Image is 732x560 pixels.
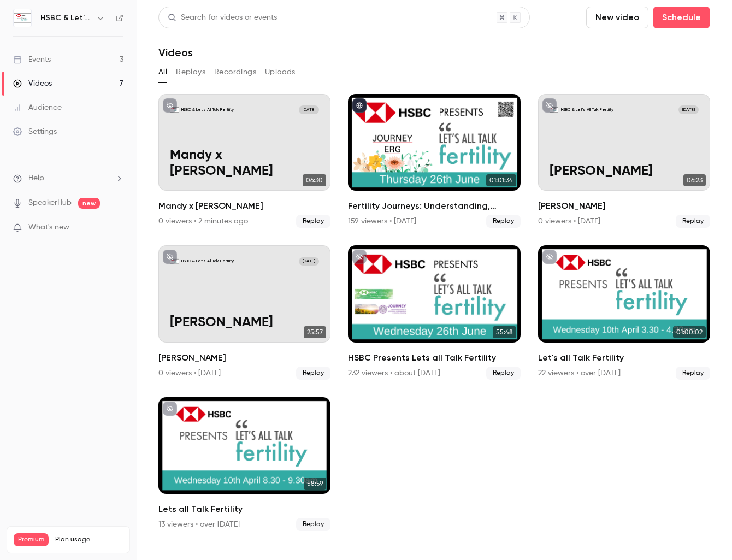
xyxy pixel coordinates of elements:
[13,78,52,89] div: Videos
[538,245,710,379] li: Let's all Talk Fertility
[158,94,710,531] ul: Videos
[538,216,600,227] div: 0 viewers • [DATE]
[586,7,648,28] button: New video
[673,326,706,338] span: 01:00:02
[348,245,520,379] a: 55:48HSBC Presents Lets all Talk Fertility232 viewers • about [DATE]Replay
[158,519,240,530] div: 13 viewers • over [DATE]
[550,164,699,180] p: [PERSON_NAME]
[296,215,330,228] span: Replay
[653,7,710,28] button: Schedule
[299,105,319,114] span: [DATE]
[352,98,367,113] button: published
[158,216,248,227] div: 0 viewers • 2 minutes ago
[158,199,330,213] h2: Mandy x [PERSON_NAME]
[676,215,710,228] span: Replay
[40,13,92,23] h6: HSBC & Let's All Talk Fertility
[13,126,57,137] div: Settings
[348,216,416,227] div: 159 viewers • [DATE]
[28,197,72,209] a: SpeakerHub
[296,367,330,380] span: Replay
[265,63,296,81] button: Uploads
[304,326,326,338] span: 25:57
[168,12,277,23] div: Search for videos or events
[348,94,520,228] li: Fertility Journeys: Understanding, Support & Conversation at Work
[28,173,44,184] span: Help
[13,102,62,113] div: Audience
[163,402,177,416] button: unpublished
[348,245,520,379] li: HSBC Presents Lets all Talk Fertility
[78,198,100,209] span: new
[486,367,521,380] span: Replay
[158,245,330,379] li: Alexandra Duncan
[538,94,710,228] a: Leanne LawtonHSBC & Let's All Talk Fertility[DATE][PERSON_NAME]06:23[PERSON_NAME]0 viewers • [DAT...
[181,258,234,264] p: HSBC & Let's All Talk Fertility
[110,223,123,233] iframe: Noticeable Trigger
[14,9,31,27] img: HSBC & Let's All Talk Fertility
[348,368,440,379] div: 232 viewers • about [DATE]
[493,326,516,338] span: 55:48
[542,98,557,113] button: unpublished
[158,351,330,364] h2: [PERSON_NAME]
[683,174,706,186] span: 06:23
[158,94,330,228] a: Mandy x SophieHSBC & Let's All Talk Fertility[DATE]Mandy x [PERSON_NAME]06:30Mandy x [PERSON_NAME...
[214,63,256,81] button: Recordings
[176,63,205,81] button: Replays
[158,63,167,81] button: All
[538,94,710,228] li: Leanne Lawton
[13,173,123,184] li: help-dropdown-opener
[170,315,319,331] p: [PERSON_NAME]
[299,257,319,266] span: [DATE]
[163,98,177,113] button: unpublished
[676,367,710,380] span: Replay
[158,397,330,531] li: Lets all Talk Fertility
[13,54,51,65] div: Events
[561,107,613,113] p: HSBC & Let's All Talk Fertility
[538,245,710,379] a: 01:00:02Let's all Talk Fertility22 viewers • over [DATE]Replay
[352,250,367,264] button: unpublished
[538,351,710,364] h2: Let's all Talk Fertility
[678,105,699,114] span: [DATE]
[348,94,520,228] a: 01:01:34Fertility Journeys: Understanding, Support & Conversation at Work159 viewers • [DATE]Replay
[348,199,520,213] h2: Fertility Journeys: Understanding, Support & Conversation at Work
[181,107,234,113] p: HSBC & Let's All Talk Fertility
[542,250,557,264] button: unpublished
[55,535,123,544] span: Plan usage
[538,368,621,379] div: 22 viewers • over [DATE]
[303,174,326,186] span: 06:30
[163,250,177,264] button: unpublished
[158,245,330,379] a: Alexandra DuncanHSBC & Let's All Talk Fertility[DATE][PERSON_NAME]25:57[PERSON_NAME]0 viewers • [...
[158,46,193,59] h1: Videos
[158,397,330,531] a: 58:59Lets all Talk Fertility13 viewers • over [DATE]Replay
[486,215,521,228] span: Replay
[158,368,221,379] div: 0 viewers • [DATE]
[170,148,319,179] p: Mandy x [PERSON_NAME]
[296,518,330,531] span: Replay
[304,478,326,490] span: 58:59
[158,7,710,553] section: Videos
[486,174,516,186] span: 01:01:34
[538,199,710,213] h2: [PERSON_NAME]
[28,222,69,233] span: What's new
[348,351,520,364] h2: HSBC Presents Lets all Talk Fertility
[158,94,330,228] li: Mandy x Sophie
[14,533,49,546] span: Premium
[158,503,330,516] h2: Lets all Talk Fertility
